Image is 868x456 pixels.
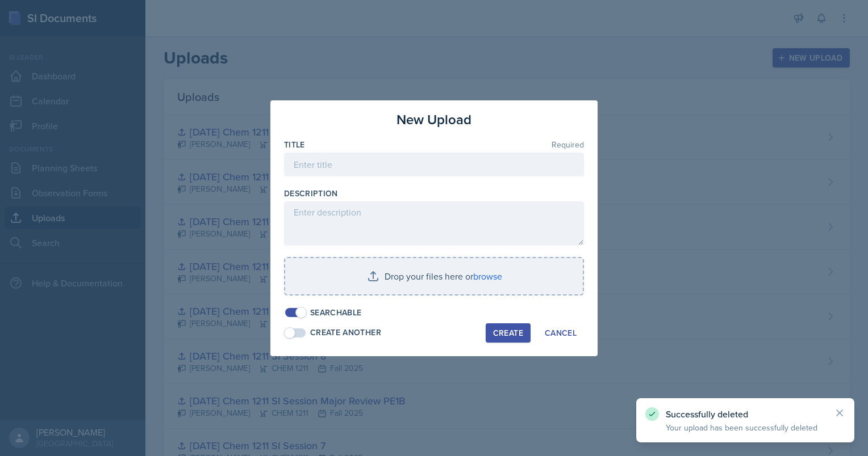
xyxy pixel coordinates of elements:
[537,323,584,343] button: Cancel
[493,328,523,337] div: Create
[310,307,362,319] div: Searchable
[284,188,338,199] label: Description
[545,328,577,337] div: Cancel
[486,323,531,343] button: Create
[666,408,825,420] p: Successfully deleted
[284,153,584,176] input: Enter title
[310,327,381,339] div: Create Another
[397,109,471,130] h3: New Upload
[284,139,305,150] label: Title
[666,422,825,433] p: Your upload has been successfully deleted
[552,141,584,149] span: Required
